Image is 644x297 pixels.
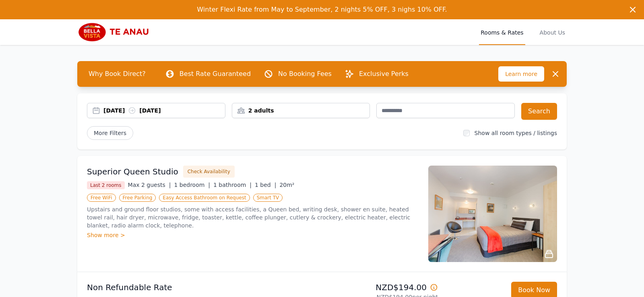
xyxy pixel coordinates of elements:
[119,194,156,202] span: Free Parking
[538,19,567,45] a: About Us
[325,282,438,293] p: NZD$194.00
[278,69,332,79] p: No Booking Fees
[498,66,544,82] span: Learn more
[87,205,419,229] p: Upstairs and ground floor studios, some with access facilities, a Queen bed, writing desk, shower...
[174,182,210,188] span: 1 bedroom |
[82,66,152,82] span: Why Book Direct?
[255,182,276,188] span: 1 bed |
[279,182,294,188] span: 20m²
[87,181,125,189] span: Last 2 rooms
[232,107,370,115] div: 2 adults
[87,166,178,177] h3: Superior Queen Studio
[183,166,235,178] button: Check Availability
[253,194,283,202] span: Smart TV
[87,194,116,202] span: Free WiFi
[77,23,155,42] img: Bella Vista Te Anau
[475,130,557,136] label: Show all room types / listings
[159,194,250,202] span: Easy Access Bathroom on Request
[197,6,447,13] span: Winter Flexi Rate from May to September, 2 nights 5% OFF, 3 nighs 10% OFF.
[87,231,419,239] div: Show more >
[128,182,171,188] span: Max 2 guests |
[359,69,409,79] p: Exclusive Perks
[479,19,525,45] a: Rooms & Rates
[180,69,251,79] p: Best Rate Guaranteed
[521,103,557,120] button: Search
[87,126,133,140] span: More Filters
[87,282,319,293] p: Non Refundable Rate
[103,107,225,115] div: [DATE] [DATE]
[213,182,252,188] span: 1 bathroom |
